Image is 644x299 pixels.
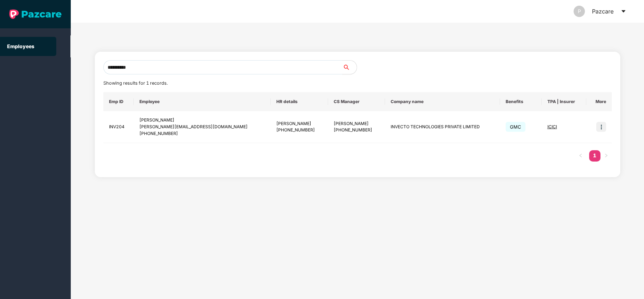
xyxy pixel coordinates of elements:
[7,43,34,49] a: Employees
[276,120,322,127] div: [PERSON_NAME]
[621,9,626,14] span: caret-down
[134,92,271,111] th: Employee
[596,122,606,132] img: icon
[139,117,265,124] div: [PERSON_NAME]
[271,92,328,111] th: HR details
[542,92,586,111] th: TPA | Insurer
[139,124,265,130] div: [PERSON_NAME][EMAIL_ADDRESS][DOMAIN_NAME]
[342,60,357,74] button: search
[589,150,600,161] a: 1
[586,92,612,111] th: More
[575,150,586,162] button: left
[604,153,608,158] span: right
[276,127,322,134] div: [PHONE_NUMBER]
[547,124,557,129] span: ICICI
[328,92,385,111] th: CS Manager
[334,127,379,134] div: [PHONE_NUMBER]
[139,130,265,137] div: [PHONE_NUMBER]
[600,150,612,162] button: right
[589,150,600,162] li: 1
[578,6,581,17] span: P
[103,80,168,86] span: Showing results for 1 records.
[334,120,379,127] div: [PERSON_NAME]
[103,92,134,111] th: Emp ID
[600,150,612,162] li: Next Page
[500,92,542,111] th: Benefits
[103,111,134,143] td: INV204
[385,92,500,111] th: Company name
[575,150,586,162] li: Previous Page
[579,153,583,158] span: left
[342,64,357,70] span: search
[506,122,525,132] span: GMC
[385,111,500,143] td: INVECTO TECHNOLOGIES PRIVATE LIMITED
